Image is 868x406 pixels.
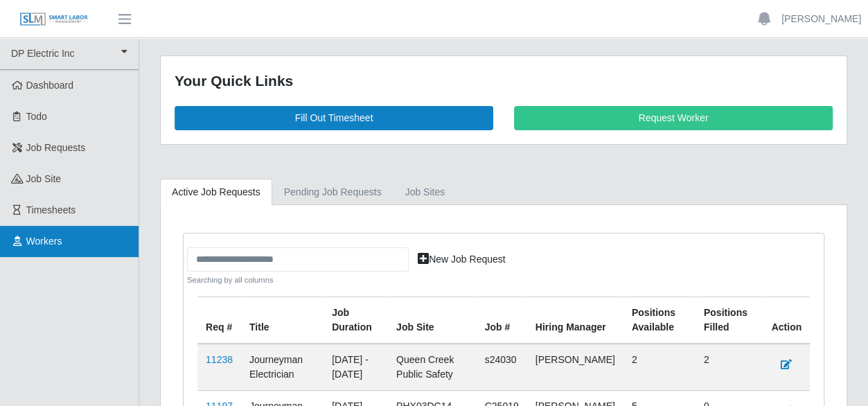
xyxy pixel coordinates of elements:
[26,142,86,153] span: Job Requests
[187,274,409,286] small: Searching by all columns
[26,173,62,184] span: job site
[696,297,763,344] th: Positions Filled
[206,354,233,365] a: 11238
[409,247,515,272] a: New Job Request
[175,70,833,92] div: Your Quick Links
[26,236,62,247] span: Workers
[527,344,623,391] td: [PERSON_NAME]
[393,179,457,206] a: job sites
[527,297,623,344] th: Hiring Manager
[241,344,324,391] td: Journeyman Electrician
[324,344,388,391] td: [DATE] - [DATE]
[477,344,527,391] td: s24030
[160,179,272,206] a: Active Job Requests
[623,344,696,391] td: 2
[26,204,76,215] span: Timesheets
[514,106,833,130] a: Request Worker
[388,297,477,344] th: job site
[623,297,696,344] th: Positions Available
[272,179,393,206] a: Pending Job Requests
[763,297,810,344] th: Action
[197,297,241,344] th: Req #
[781,12,861,26] a: [PERSON_NAME]
[388,344,477,391] td: Queen Creek Public Safety
[477,297,527,344] th: Job #
[241,297,324,344] th: Title
[696,344,763,391] td: 2
[26,80,74,91] span: Dashboard
[324,297,388,344] th: Job Duration
[26,111,47,122] span: Todo
[19,12,89,27] img: SLM Logo
[175,106,493,130] a: Fill Out Timesheet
